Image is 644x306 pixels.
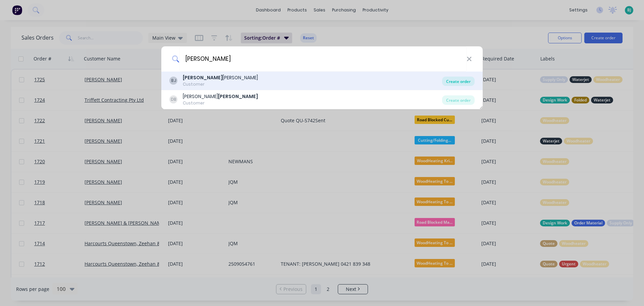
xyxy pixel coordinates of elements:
[169,95,177,103] div: DB
[179,46,467,72] input: Enter a customer name to create a new order...
[169,77,177,85] div: BJ
[442,77,475,86] div: Create order
[183,74,223,81] b: [PERSON_NAME]
[183,81,258,87] div: Customer
[442,95,475,105] div: Create order
[183,93,258,100] div: [PERSON_NAME]
[183,74,258,81] div: [PERSON_NAME]
[183,100,258,106] div: Customer
[218,93,258,100] b: [PERSON_NAME]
